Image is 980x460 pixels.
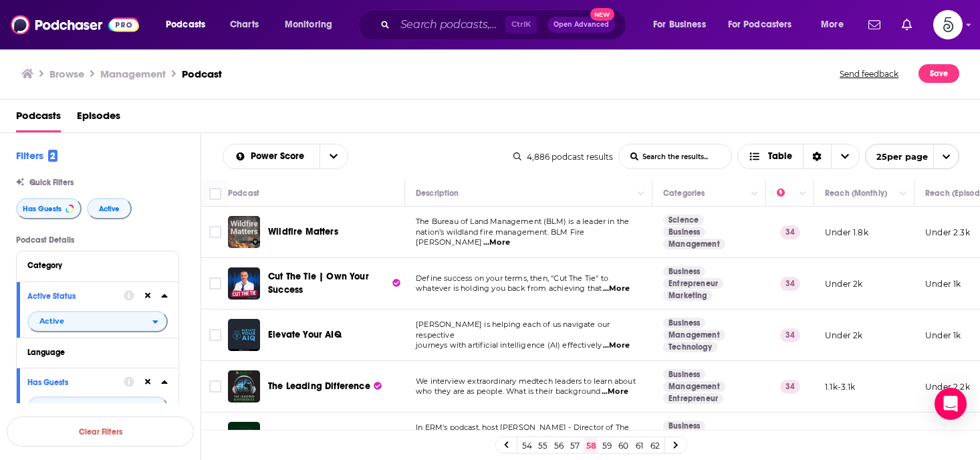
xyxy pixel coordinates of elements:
[547,17,615,33] button: Open AdvancedNew
[268,328,342,342] a: Elevate Your AIQ
[228,370,260,402] img: The Leading Difference
[416,273,608,283] span: Define success on your terms, then, "Cut The Tie" to
[228,267,260,300] img: Cut The Tie | Own Your Success
[935,388,967,420] div: Open Intercom Messenger
[416,217,629,226] span: The Bureau of Land Management (BLM) is a leader in the
[27,396,168,418] h2: filter dropdown
[663,239,725,249] a: Management
[251,152,309,161] span: Power Score
[663,342,717,352] a: Technology
[663,421,705,431] a: Business
[16,235,179,245] p: Podcast Details
[87,198,132,219] button: Active
[230,15,259,34] span: Charts
[416,386,600,396] span: who they are as people. What is their background
[223,144,348,169] h2: Choose List sort
[209,226,221,238] span: Toggle select row
[825,330,862,341] p: Under 2k
[554,21,609,28] span: Open Advanced
[221,14,267,35] a: Charts
[768,152,792,161] span: Table
[156,14,223,35] button: open menu
[416,185,459,201] div: Description
[275,14,350,35] button: open menu
[933,10,963,39] button: Show profile menu
[795,186,811,202] button: Column Actions
[663,330,725,340] a: Management
[825,227,868,238] p: Under 1.8k
[896,13,917,36] a: Show notifications dropdown
[616,437,630,453] a: 60
[77,105,120,132] span: Episodes
[39,318,64,325] span: Active
[16,149,57,162] h2: Filters
[228,185,259,201] div: Podcast
[780,380,800,393] p: 34
[27,348,159,357] div: Language
[166,15,205,34] span: Podcasts
[268,226,338,237] span: Wildfire Matters
[209,329,221,341] span: Toggle select row
[865,144,959,169] button: open menu
[603,340,630,351] span: ...More
[268,271,369,296] span: Cut The Tie | Own Your Success
[663,215,704,225] a: Science
[268,329,342,340] span: Elevate Your AIQ
[728,15,792,34] span: For Podcasters
[29,178,74,187] span: Quick Filters
[223,152,320,161] button: open menu
[825,381,856,392] p: 1.1k-3.1k
[719,14,812,35] button: open menu
[49,68,84,80] a: Browse
[228,319,260,351] a: Elevate Your AIQ
[866,146,928,167] span: 25 per page
[27,378,115,387] div: Has Guests
[27,344,168,360] button: Language
[663,185,705,201] div: Categories
[285,15,332,34] span: Monitoring
[416,423,629,432] span: In ERM's podcast, host [PERSON_NAME] - Director of The
[48,150,57,162] span: 2
[27,396,168,418] button: open menu
[663,318,705,328] a: Business
[100,68,166,80] h1: Management
[16,105,61,132] a: Podcasts
[209,277,221,290] span: Toggle select row
[812,14,860,35] button: open menu
[737,144,860,169] h2: Choose View
[663,369,705,380] a: Business
[320,144,348,168] button: open menu
[925,227,970,238] p: Under 2.3k
[23,205,62,213] span: Has Guests
[416,376,636,386] span: We interview extraordinary medtech leaders to learn about
[568,437,582,453] a: 57
[27,257,168,273] button: Category
[603,283,630,294] span: ...More
[821,15,844,34] span: More
[925,278,961,290] p: Under 1k
[633,186,649,202] button: Column Actions
[27,287,124,304] button: Active Status
[182,68,222,80] h3: Podcast
[268,270,400,297] a: Cut The Tie | Own Your Success
[513,152,613,162] div: 4,886 podcast results
[483,237,510,248] span: ...More
[11,12,139,37] img: Podchaser - Follow, Share and Rate Podcasts
[209,380,221,392] span: Toggle select row
[663,290,713,301] a: Marketing
[7,417,194,447] button: Clear Filters
[228,422,260,454] img: Sustainable connections
[268,380,382,393] a: The Leading Difference
[653,15,706,34] span: For Business
[803,144,831,168] div: Sort Direction
[416,340,602,350] span: journeys with artificial intelligence (AI) effectively
[663,266,705,277] a: Business
[552,437,566,453] a: 56
[228,216,260,248] img: Wildfire Matters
